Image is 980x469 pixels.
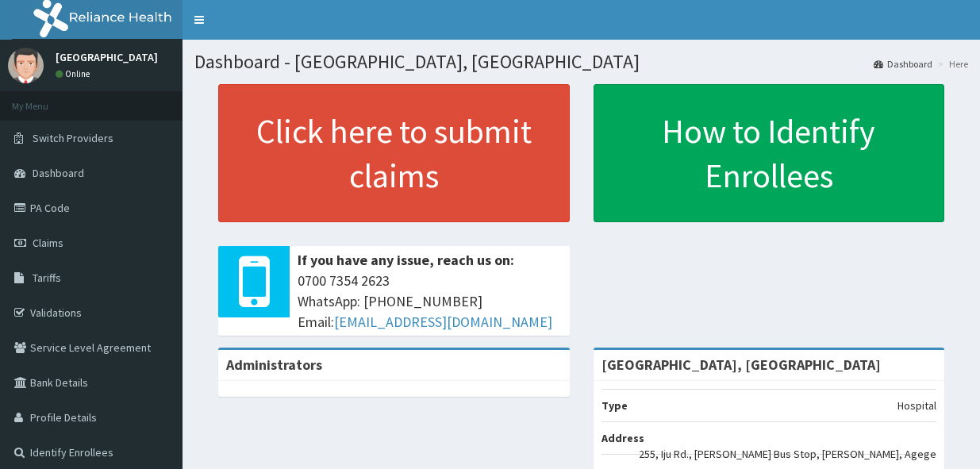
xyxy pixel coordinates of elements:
li: Here [934,57,968,71]
p: Hospital [897,398,936,413]
p: [GEOGRAPHIC_DATA] [56,52,158,63]
img: User Image [8,48,44,83]
span: 0700 7354 2623 WhatsApp: [PHONE_NUMBER] Email: [298,271,562,332]
b: Type [601,398,628,413]
a: Dashboard [874,57,932,71]
a: Click here to submit claims [218,84,570,222]
b: Address [601,431,644,445]
b: Administrators [226,356,322,374]
span: Claims [33,236,63,250]
span: Dashboard [33,166,84,180]
a: How to Identify Enrollees [594,84,945,222]
span: Switch Providers [33,131,113,145]
a: Online [56,68,94,79]
a: [EMAIL_ADDRESS][DOMAIN_NAME] [334,313,552,331]
b: If you have any issue, reach us on: [298,251,514,269]
p: 255, Iju Rd., [PERSON_NAME] Bus Stop, [PERSON_NAME], Agege [639,446,936,462]
h1: Dashboard - [GEOGRAPHIC_DATA], [GEOGRAPHIC_DATA] [194,52,968,72]
strong: [GEOGRAPHIC_DATA], [GEOGRAPHIC_DATA] [601,356,881,374]
span: Tariffs [33,271,61,285]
